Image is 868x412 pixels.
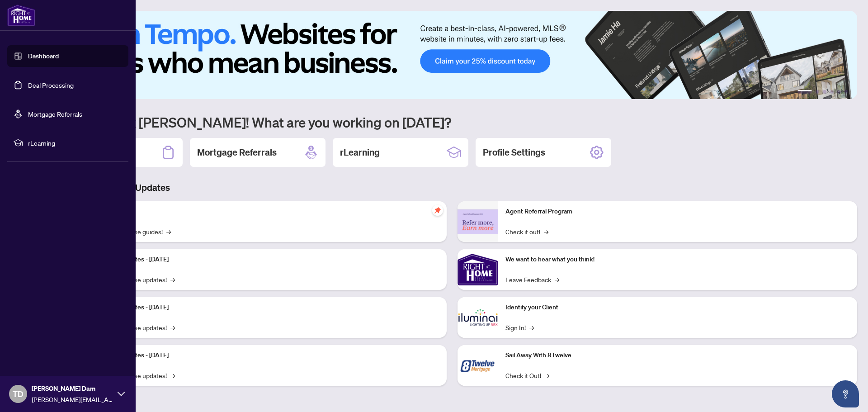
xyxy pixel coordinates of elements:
span: rLearning [28,138,122,148]
span: [PERSON_NAME][EMAIL_ADDRESS][DOMAIN_NAME] [32,394,113,404]
p: We want to hear what you think! [505,255,850,265]
span: → [529,322,534,332]
p: Agent Referral Program [505,207,850,217]
img: Slide 0 [47,11,857,99]
p: Platform Updates - [DATE] [95,303,439,313]
span: → [170,322,175,332]
a: Leave Feedback→ [505,275,559,284]
button: 4 [830,90,834,94]
span: → [544,227,548,237]
h2: Mortgage Referrals [197,146,277,159]
button: 2 [816,90,819,94]
button: 1 [797,90,812,94]
p: Platform Updates - [DATE] [95,255,439,265]
button: 6 [844,90,848,94]
img: We want to hear what you think! [458,249,498,290]
a: Check it out!→ [505,227,548,237]
p: Sail Away With 8Twelve [505,350,850,360]
span: → [555,275,559,284]
img: logo [7,5,35,26]
p: Platform Updates - [DATE] [95,350,439,360]
h2: rLearning [340,146,380,159]
span: → [170,370,175,380]
img: Agent Referral Program [458,209,498,234]
button: 3 [823,90,826,94]
span: pushpin [432,205,443,216]
a: Deal Processing [28,81,74,89]
p: Identify your Client [505,303,850,313]
span: → [170,275,175,284]
h2: Profile Settings [483,146,545,159]
span: → [166,227,171,237]
a: Mortgage Referrals [28,110,82,118]
span: → [545,370,549,380]
button: 5 [837,90,841,94]
span: [PERSON_NAME] Dam [32,384,113,393]
a: Sign In!→ [505,322,534,332]
h3: Brokerage & Industry Updates [47,181,857,194]
button: Open asap [832,380,859,407]
a: Check it Out!→ [505,370,549,380]
span: TD [13,388,24,400]
img: Sail Away With 8Twelve [458,345,498,386]
h1: Welcome back [PERSON_NAME]! What are you working on [DATE]? [47,114,857,131]
img: Identify your Client [458,297,498,338]
a: Dashboard [28,52,59,60]
p: Self-Help [95,207,439,217]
